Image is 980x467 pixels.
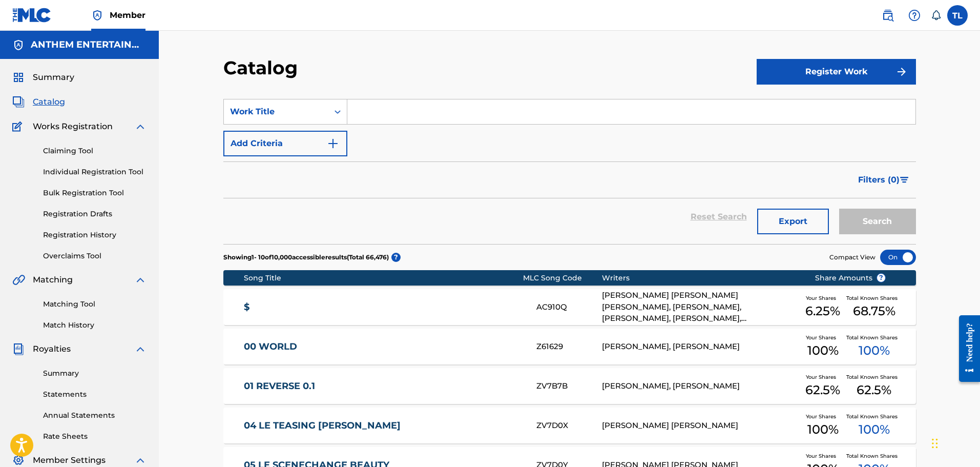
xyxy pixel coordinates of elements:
[230,106,322,118] div: Work Title
[904,5,925,26] div: Help
[134,343,147,355] img: expand
[931,10,941,21] div: Notifications
[43,410,147,421] a: Annual Statements
[602,273,799,283] div: Writers
[947,5,968,26] div: User Menu
[110,9,145,21] span: Member
[12,71,74,84] a: SummarySummary
[244,301,523,313] a: $
[12,454,25,466] img: Member Settings
[91,9,103,22] img: Top Rightsholder
[807,420,839,439] span: 100 %
[12,8,52,23] img: MLC Logo
[43,389,147,400] a: Statements
[806,334,840,341] span: Your Shares
[33,454,106,466] span: Member Settings
[134,454,147,466] img: expand
[602,341,799,353] div: [PERSON_NAME], [PERSON_NAME]
[12,120,26,133] img: Works Registration
[932,428,938,459] div: Drag
[536,301,602,313] div: AC910Q
[43,299,147,310] a: Matching Tool
[806,413,840,420] span: Your Shares
[33,71,74,84] span: Summary
[244,341,523,353] a: 00 WORLD
[12,39,25,51] img: Accounts
[859,420,890,439] span: 100 %
[951,307,980,390] iframe: Resource Center
[523,273,602,283] div: MLC Song Code
[878,5,898,26] a: Public Search
[12,274,25,286] img: Matching
[829,253,875,262] span: Compact View
[853,302,895,320] span: 68.75 %
[244,380,523,392] a: 01 REVERSE 0.1
[806,373,840,381] span: Your Shares
[807,341,839,360] span: 100 %
[757,209,829,234] button: Export
[43,188,147,198] a: Bulk Registration Tool
[12,343,25,355] img: Royalties
[31,39,147,51] h5: ANTHEM ENTERTAINMENT LP
[882,9,894,22] img: search
[857,381,891,399] span: 62.5 %
[33,96,65,108] span: Catalog
[815,273,886,283] span: Share Amounts
[33,120,113,133] span: Works Registration
[757,59,916,85] button: Register Work
[858,174,900,186] span: Filters ( 0 )
[43,146,147,156] a: Claiming Tool
[12,96,65,108] a: CatalogCatalog
[846,334,902,341] span: Total Known Shares
[846,373,902,381] span: Total Known Shares
[327,137,339,150] img: 9d2ae6d4665cec9f34b9.svg
[846,413,902,420] span: Total Known Shares
[43,251,147,261] a: Overclaims Tool
[134,120,147,133] img: expand
[846,294,902,302] span: Total Known Shares
[391,253,401,262] span: ?
[12,71,25,84] img: Summary
[33,274,73,286] span: Matching
[536,380,602,392] div: ZV7B7B
[908,9,921,22] img: help
[602,420,799,432] div: [PERSON_NAME] [PERSON_NAME]
[536,420,602,432] div: ZV7D0X
[43,167,147,177] a: Individual Registration Tool
[895,66,908,78] img: f7272a7cc735f4ea7f67.svg
[846,452,902,460] span: Total Known Shares
[602,380,799,392] div: [PERSON_NAME], [PERSON_NAME]
[900,177,909,183] img: filter
[602,290,799,324] div: [PERSON_NAME] [PERSON_NAME] [PERSON_NAME], [PERSON_NAME], [PERSON_NAME], [PERSON_NAME], [PERSON_N...
[806,294,840,302] span: Your Shares
[244,273,523,283] div: Song Title
[805,302,840,320] span: 6.25 %
[536,341,602,353] div: Z61629
[12,96,25,108] img: Catalog
[223,56,303,79] h2: Catalog
[223,99,916,244] form: Search Form
[43,230,147,240] a: Registration History
[43,320,147,331] a: Match History
[852,167,916,193] button: Filters (0)
[859,341,890,360] span: 100 %
[43,368,147,379] a: Summary
[929,418,980,467] iframe: Chat Widget
[877,274,885,282] span: ?
[43,209,147,219] a: Registration Drafts
[134,274,147,286] img: expand
[223,253,389,262] p: Showing 1 - 10 of 10,000 accessible results (Total 66,476 )
[244,420,523,432] a: 04 LE TEASING [PERSON_NAME]
[43,431,147,442] a: Rate Sheets
[33,343,71,355] span: Royalties
[223,131,347,156] button: Add Criteria
[805,381,840,399] span: 62.5 %
[806,452,840,460] span: Your Shares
